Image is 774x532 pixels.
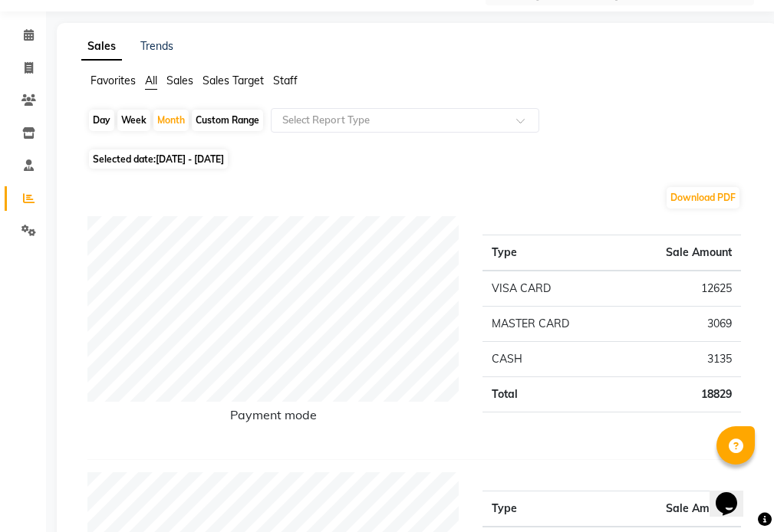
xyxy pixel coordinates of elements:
button: Download PDF [667,187,739,209]
td: Total [483,377,621,412]
th: Type [483,491,626,527]
td: 3135 [620,342,741,377]
span: Favorites [91,74,136,87]
div: Day [89,110,114,131]
td: MASTER CARD [483,307,621,342]
a: Sales [81,33,122,61]
div: Month [153,110,189,131]
h6: Payment mode [87,408,459,429]
iframe: chat widget [710,471,759,517]
td: 18829 [620,377,741,412]
a: Trends [140,39,173,53]
td: 12625 [620,271,741,307]
span: Selected date: [89,149,228,169]
span: Sales [166,74,193,87]
th: Sale Amount [625,491,741,527]
div: Week [117,110,150,131]
th: Type [483,235,621,271]
span: Sales Target [203,74,264,87]
td: VISA CARD [483,271,621,307]
td: 3069 [620,307,741,342]
div: Custom Range [192,110,263,131]
span: All [145,74,157,87]
span: [DATE] - [DATE] [156,153,224,165]
td: CASH [483,342,621,377]
th: Sale Amount [620,235,741,271]
span: Staff [273,74,298,87]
